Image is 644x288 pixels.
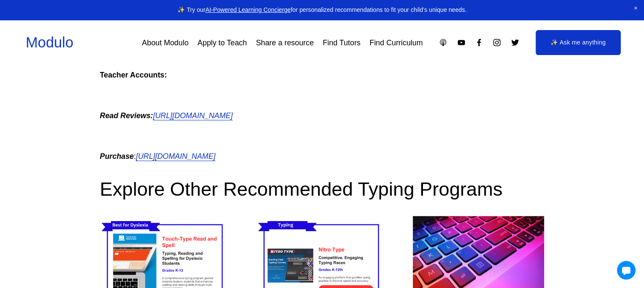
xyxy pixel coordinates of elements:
[26,34,73,50] a: Modulo
[100,150,544,163] p: :
[475,38,484,47] a: Facebook
[492,38,501,47] a: Instagram
[457,38,466,47] a: YouTube
[205,6,290,13] a: AI-Powered Learning Concierge
[153,111,232,120] a: [URL][DOMAIN_NAME]
[100,152,134,161] em: Purchase
[439,38,448,47] a: Apple Podcasts
[100,71,167,79] strong: Teacher Accounts:
[323,35,360,50] a: Find Tutors
[100,177,544,202] h2: Explore Other Recommended Typing Programs
[256,35,314,50] a: Share a resource
[370,35,423,50] a: Find Curriculum
[136,152,216,161] a: [URL][DOMAIN_NAME]
[142,35,188,50] a: About Modulo
[511,38,520,47] a: Twitter
[536,30,621,55] a: ✨ Ask me anything
[198,35,247,50] a: Apply to Teach
[100,111,153,120] em: Read Reviews:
